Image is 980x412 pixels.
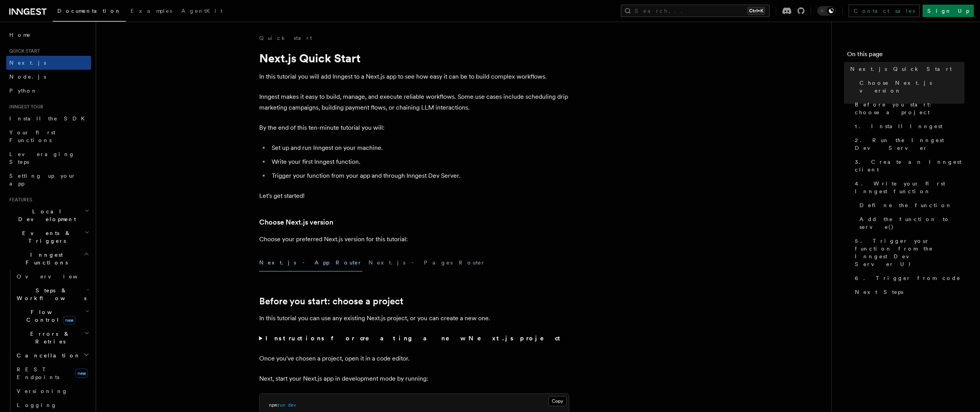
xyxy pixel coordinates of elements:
[850,65,952,73] span: Next.js Quick Start
[126,2,177,21] a: Examples
[14,327,91,348] button: Errors & Retries
[849,5,920,17] a: Contact sales
[6,204,91,226] button: Local Development
[14,283,91,305] button: Steps & Workflows
[53,2,126,22] a: Documentation
[259,71,569,82] p: In this tutorial you will add Inngest to a Next.js app to see how easy it can be to build complex...
[269,402,277,408] span: npm
[259,254,362,271] button: Next.js - App Router
[14,362,91,384] a: REST Endpointsnew
[6,226,91,248] button: Events & Triggers
[14,384,91,398] a: Versioning
[259,191,569,201] p: Let's get started!
[6,169,91,191] a: Setting up your app
[855,122,942,130] span: 1. Install Inngest
[17,366,59,380] span: REST Endpoints
[17,273,96,280] span: Overview
[259,296,403,307] a: Before you start: choose a project
[14,352,81,359] span: Cancellation
[6,270,91,412] div: Inngest Functions
[9,74,46,80] span: Node.js
[14,270,91,283] a: Overview
[855,180,964,195] span: 4. Write your first Inngest function
[9,115,90,122] span: Install the SDK
[6,56,91,70] a: Next.js
[369,254,486,271] button: Next.js - Pages Router
[6,70,91,84] a: Node.js
[181,8,222,14] span: AgentKit
[6,197,32,203] span: Features
[131,8,172,14] span: Examples
[852,155,964,177] a: 3. Create an Inngest client
[856,76,964,98] a: Choose Next.js version
[259,34,312,42] a: Quick start
[855,136,964,152] span: 2. Run the Inngest Dev Server
[259,91,569,113] p: Inngest makes it easy to build, manage, and execute reliable workflows. Some use cases include sc...
[852,133,964,155] a: 2. Run the Inngest Dev Server
[14,305,91,327] button: Flow Controlnew
[852,234,964,271] a: 5. Trigger your function from the Inngest Dev Server UI
[9,31,31,39] span: Home
[269,142,569,153] li: Set up and run Inngest on your machine.
[856,212,964,234] a: Add the function to serve()
[6,229,84,245] span: Events & Triggers
[9,151,75,165] span: Leveraging Steps
[855,288,903,296] span: Next Steps
[856,198,964,212] a: Define the function
[855,237,964,268] span: 5. Trigger your function from the Inngest Dev Server UI
[6,125,91,147] a: Your first Functions
[923,5,974,17] a: Sign Up
[259,51,569,65] h1: Next.js Quick Start
[852,119,964,133] a: 1. Install Inngest
[17,402,57,408] span: Logging
[859,215,964,231] span: Add the function to serve()
[14,348,91,362] button: Cancellation
[6,147,91,169] a: Leveraging Steps
[277,402,285,408] span: run
[9,60,46,66] span: Next.js
[6,248,91,270] button: Inngest Functions
[75,369,88,378] span: new
[548,396,567,406] button: Copy
[6,48,40,54] span: Quick start
[855,101,964,116] span: Before you start: choose a project
[6,84,91,98] a: Python
[852,177,964,198] a: 4. Write your first Inngest function
[6,208,84,223] span: Local Development
[6,251,84,266] span: Inngest Functions
[6,112,91,125] a: Install the SDK
[63,316,76,324] span: new
[14,308,85,324] span: Flow Control
[259,234,569,245] p: Choose your preferred Next.js version for this tutorial:
[859,79,964,94] span: Choose Next.js version
[177,2,227,21] a: AgentKit
[17,388,68,394] span: Versioning
[747,7,765,15] kbd: Ctrl+K
[859,201,952,209] span: Define the function
[9,88,38,94] span: Python
[269,156,569,167] li: Write your first Inngest function.
[855,274,961,282] span: 6. Trigger from code
[852,98,964,119] a: Before you start: choose a project
[288,402,296,408] span: dev
[9,173,76,187] span: Setting up your app
[259,353,569,364] p: Once you've chosen a project, open it in a code editor.
[265,335,563,342] strong: Instructions for creating a new Next.js project
[9,129,55,143] span: Your first Functions
[847,50,964,62] h4: On this page
[259,373,569,384] p: Next, start your Next.js app in development mode by running:
[6,104,43,110] span: Inngest tour
[259,313,569,324] p: In this tutorial you can use any existing Next.js project, or you can create a new one.
[14,330,84,345] span: Errors & Retries
[847,62,964,76] a: Next.js Quick Start
[14,287,86,302] span: Steps & Workflows
[621,5,770,17] button: Search...Ctrl+K
[57,8,121,14] span: Documentation
[269,170,569,181] li: Trigger your function from your app and through Inngest Dev Server.
[855,158,964,173] span: 3. Create an Inngest client
[259,333,569,344] summary: Instructions for creating a new Next.js project
[817,6,836,15] button: Toggle dark mode
[259,217,333,228] a: Choose Next.js version
[6,28,91,42] a: Home
[259,122,569,133] p: By the end of this ten-minute tutorial you will:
